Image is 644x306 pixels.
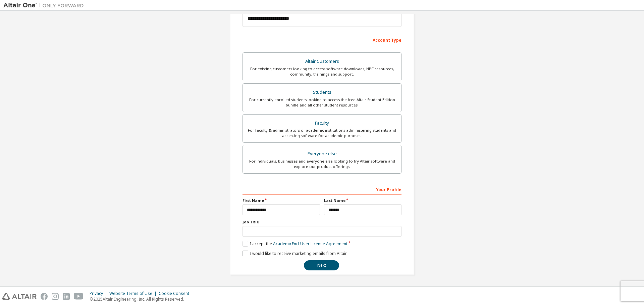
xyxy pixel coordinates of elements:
[3,2,87,9] img: Altair One
[247,66,397,77] div: For existing customers looking to access software downloads, HPC resources, community, trainings ...
[243,198,320,203] label: First Name
[247,97,397,108] div: For currently enrolled students looking to access the free Altair Student Edition bundle and all ...
[247,88,397,97] div: Students
[247,149,397,159] div: Everyone else
[247,119,397,128] div: Faculty
[243,251,347,256] label: I would like to receive marketing emails from Altair
[41,293,48,300] img: facebook.svg
[247,128,397,138] div: For faculty & administrators of academic institutions administering students and accessing softwa...
[273,241,347,247] a: Academic End-User License Agreement
[2,293,37,300] img: altair_logo.svg
[90,291,109,296] div: Privacy
[243,219,401,225] label: Job Title
[324,198,401,203] label: Last Name
[243,241,347,247] label: I accept the
[247,159,397,169] div: For individuals, businesses and everyone else looking to try Altair software and explore our prod...
[109,291,159,296] div: Website Terms of Use
[247,57,397,66] div: Altair Customers
[74,293,84,300] img: youtube.svg
[159,291,193,296] div: Cookie Consent
[63,293,70,300] img: linkedin.svg
[243,184,401,194] div: Your Profile
[52,293,59,300] img: instagram.svg
[304,260,339,270] button: Next
[90,296,193,302] p: © 2025 Altair Engineering, Inc. All Rights Reserved.
[243,34,401,45] div: Account Type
